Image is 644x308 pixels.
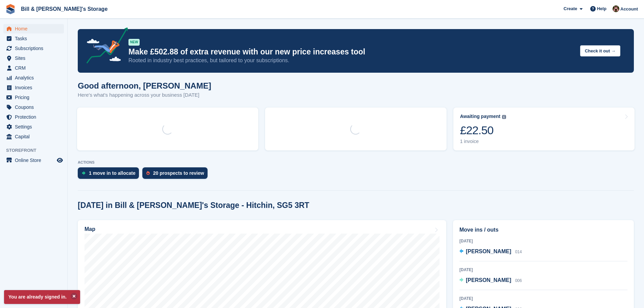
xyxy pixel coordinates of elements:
[3,34,64,43] a: menu
[3,102,64,112] a: menu
[459,295,627,302] div: [DATE]
[3,63,64,73] a: menu
[6,147,67,154] span: Storefront
[515,278,522,283] span: 006
[15,24,55,33] span: Home
[85,226,95,232] h2: Map
[3,53,64,63] a: menu
[453,108,635,150] a: Awaiting payment £22.50 1 invoice
[146,171,150,175] img: prospect-51fa495bee0391a8d652442698ab0144808aea92771e9ea1ae160a38d050c398.svg
[15,83,55,92] span: Invoices
[459,247,522,256] a: [PERSON_NAME] 014
[81,27,128,66] img: price-adjustments-announcement-icon-8257ccfd72463d97f412b2fc003d46551f7dbcb40ab6d574587a9cd5c0d94...
[459,226,627,234] h2: Move ins / outs
[18,3,110,15] a: Bill & [PERSON_NAME]'s Storage
[78,201,309,210] h2: [DATE] in Bill & [PERSON_NAME]'s Storage - Hitchin, SG5 3RT
[128,57,575,64] p: Rooted in industry best practices, but tailored to your subscriptions.
[460,123,506,137] div: £22.50
[15,73,55,82] span: Analytics
[466,248,511,254] span: [PERSON_NAME]
[56,156,64,164] a: Preview store
[142,167,211,182] a: 20 prospects to review
[3,122,64,132] a: menu
[564,5,577,12] span: Create
[3,112,64,122] a: menu
[15,63,55,73] span: CRM
[78,167,142,182] a: 1 move in to allocate
[580,45,620,56] button: Check it out →
[3,44,64,53] a: menu
[3,24,64,33] a: menu
[15,93,55,102] span: Pricing
[460,114,501,119] div: Awaiting payment
[15,44,55,53] span: Subscriptions
[515,250,522,254] span: 014
[459,276,522,285] a: [PERSON_NAME] 006
[78,160,634,165] p: ACTIONS
[597,5,606,12] span: Help
[613,5,619,12] img: Jack Bottesch
[15,112,55,122] span: Protection
[459,238,627,244] div: [DATE]
[15,34,55,43] span: Tasks
[5,4,16,14] img: stora-icon-8386f47178a22dfd0bd8f6a31ec36ba5ce8667c1dd55bd0f319d3a0aa187defe.svg
[466,277,511,283] span: [PERSON_NAME]
[15,53,55,63] span: Sites
[620,6,638,13] span: Account
[15,122,55,132] span: Settings
[128,39,140,46] div: NEW
[78,91,211,99] p: Here's what's happening across your business [DATE]
[128,47,575,57] p: Make £502.88 of extra revenue with our new price increases tool
[3,132,64,141] a: menu
[15,156,55,165] span: Online Store
[502,115,506,119] img: icon-info-grey-7440780725fd019a000dd9b08b2336e03edf1995a4989e88bcd33f0948082b44.svg
[459,267,627,273] div: [DATE]
[3,93,64,102] a: menu
[82,171,86,175] img: move_ins_to_allocate_icon-fdf77a2bb77ea45bf5b3d319d69a93e2d87916cf1d5bf7949dd705db3b84f3ca.svg
[153,170,204,176] div: 20 prospects to review
[4,290,80,304] p: You are already signed in.
[78,81,211,90] h1: Good afternoon, [PERSON_NAME]
[15,102,55,112] span: Coupons
[3,73,64,82] a: menu
[460,139,506,144] div: 1 invoice
[3,83,64,92] a: menu
[3,156,64,165] a: menu
[15,132,55,141] span: Capital
[89,170,136,176] div: 1 move in to allocate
